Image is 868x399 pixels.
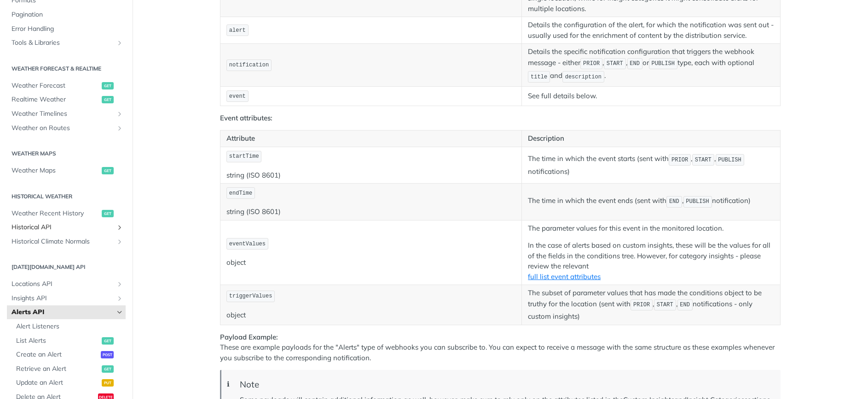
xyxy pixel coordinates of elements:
a: Insights APIShow subpages for Insights API [7,292,126,305]
span: get [102,210,114,217]
a: Weather TimelinesShow subpages for Weather Timelines [7,107,126,121]
span: Alert Listeners [16,322,123,331]
span: Pagination [12,10,123,19]
a: Error Handling [7,22,126,36]
a: full list event attributes [528,272,601,281]
button: Show subpages for Weather Timelines [116,110,123,118]
span: PRIOR [633,302,650,308]
span: Insights API [12,294,114,303]
span: get [102,337,114,345]
span: PRIOR [583,60,600,67]
strong: Event attributes: [220,113,272,122]
span: PUBLISH [686,198,709,205]
span: get [102,365,114,373]
span: put [102,379,114,387]
span: END [630,60,640,67]
span: endTime [229,190,252,197]
a: Alerts APIHide subpages for Alerts API [7,305,126,319]
span: Weather Forecast [12,81,99,90]
span: Locations API [12,280,114,289]
p: Attribute [226,133,515,144]
p: object [226,257,515,268]
span: START [657,302,673,308]
span: Update an Alert [16,378,99,387]
a: Weather Mapsget [7,164,126,178]
button: Hide subpages for Alerts API [116,309,123,316]
a: Historical APIShow subpages for Historical API [7,220,126,234]
a: List Alertsget [12,334,126,348]
span: END [680,302,690,308]
button: Show subpages for Insights API [116,295,123,302]
span: Realtime Weather [12,95,99,104]
button: Show subpages for Tools & Libraries [116,39,123,47]
p: The parameter values for this event in the monitored location. [528,223,774,234]
a: Pagination [7,8,126,22]
span: Weather Timelines [12,109,114,119]
button: Show subpages for Weather on Routes [116,125,123,132]
span: Create an Alert [16,350,98,359]
span: notification [229,62,269,68]
span: Historical Climate Normals [12,237,114,246]
span: List Alerts [16,336,99,345]
span: eventValues [229,241,266,247]
span: Weather on Routes [12,124,114,133]
a: Weather Recent Historyget [7,207,126,220]
p: string (ISO 8601) [226,207,515,217]
span: Alerts API [12,308,114,317]
span: START [695,157,712,163]
a: Realtime Weatherget [7,93,126,107]
span: START [607,60,623,67]
span: alert [229,27,246,34]
a: Locations APIShow subpages for Locations API [7,277,126,291]
span: Tools & Libraries [12,38,114,48]
span: Historical API [12,223,114,232]
p: See full details below. [528,91,774,101]
p: The time in which the event ends (sent with , notification) [528,195,774,208]
a: Retrieve an Alertget [12,362,126,376]
h2: Historical Weather [7,192,126,201]
h2: [DATE][DOMAIN_NAME] API [7,263,126,271]
span: PRIOR [671,157,688,163]
span: Retrieve an Alert [16,364,99,374]
a: Update an Alertput [12,376,126,390]
span: Weather Recent History [12,209,99,218]
p: Details the configuration of the alert, for which the notification was sent out - usually used fo... [528,20,774,41]
a: Historical Climate NormalsShow subpages for Historical Climate Normals [7,235,126,249]
a: Alert Listeners [12,320,126,333]
h2: Weather Maps [7,149,126,158]
div: Note [240,379,771,390]
p: In the case of alerts based on custom insights, these will be the values for all of the fields in... [528,240,774,282]
span: get [102,167,114,174]
a: Weather Forecastget [7,79,126,93]
span: PUBLISH [652,60,675,67]
span: triggerValues [229,293,272,299]
span: event [229,93,246,100]
p: object [226,310,515,321]
span: post [101,351,114,358]
p: string (ISO 8601) [226,170,515,181]
span: description [565,74,602,80]
span: get [102,96,114,103]
a: Create an Alertpost [12,348,126,362]
p: Description [528,133,774,144]
span: startTime [229,153,259,160]
span: END [669,198,679,205]
p: The time in which the event starts (sent with , , notifications) [528,153,774,177]
p: Details the specific notification configuration that triggers the webhook message - either , , or... [528,47,774,83]
p: These are example payloads for the "Alerts" type of webhooks you can subscribe to. You can expect... [220,332,781,363]
span: ℹ [227,379,230,390]
span: title [531,74,547,80]
strong: Payload Example: [220,333,278,341]
p: The subset of parameter values that has made the conditions object to be truthy for the location ... [528,288,774,322]
h2: Weather Forecast & realtime [7,65,126,73]
span: PUBLISH [718,157,741,163]
span: Weather Maps [12,166,99,175]
span: Error Handling [12,24,123,34]
a: Tools & LibrariesShow subpages for Tools & Libraries [7,36,126,50]
button: Show subpages for Historical API [116,224,123,231]
a: Weather on RoutesShow subpages for Weather on Routes [7,121,126,135]
span: get [102,82,114,89]
button: Show subpages for Historical Climate Normals [116,238,123,245]
button: Show subpages for Locations API [116,280,123,288]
